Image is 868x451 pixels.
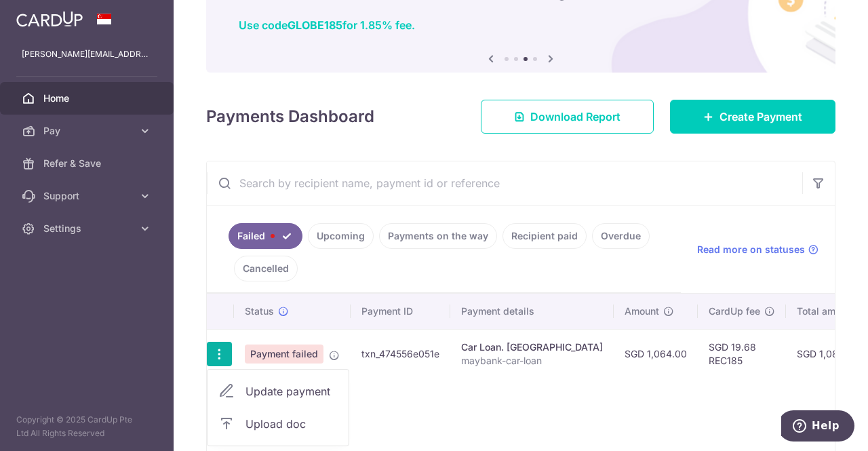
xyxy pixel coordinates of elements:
span: Status [245,305,274,318]
input: Search by recipient name, payment id or reference [207,161,802,205]
span: Home [43,92,133,105]
span: Create Payment [719,109,802,125]
p: [PERSON_NAME][EMAIL_ADDRESS][DOMAIN_NAME] [22,47,152,61]
b: GLOBE185 [288,18,342,32]
a: Use codeGLOBE185for 1.85% fee. [239,18,415,32]
td: txn_474556e051e [351,329,450,378]
a: Overdue [592,223,650,249]
th: Payment ID [351,294,450,329]
th: Payment details [450,294,614,329]
span: Payment failed [245,345,323,364]
span: Total amt. [797,305,842,318]
a: Create Payment [670,100,835,134]
span: Settings [43,222,133,235]
iframe: Opens a widget where you can find more information [781,410,854,444]
a: Read more on statuses [697,243,818,256]
span: CardUp fee [709,305,760,318]
span: Pay [43,124,133,138]
h4: Payments Dashboard [206,104,374,129]
p: maybank-car-loan [461,354,603,368]
a: Download Report [481,100,654,134]
td: SGD 1,064.00 [614,329,698,378]
a: Upcoming [308,223,374,249]
a: Payments on the way [379,223,497,249]
a: Failed [229,223,302,249]
a: Recipient paid [502,223,587,249]
span: Amount [625,305,659,318]
img: CardUp [16,11,83,27]
span: Read more on statuses [697,243,805,256]
td: SGD 19.68 REC185 [698,329,786,378]
span: Download Report [530,109,620,125]
span: Support [43,189,133,203]
div: Car Loan. [GEOGRAPHIC_DATA] [461,340,603,354]
span: Refer & Save [43,157,133,170]
a: Cancelled [234,256,298,281]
